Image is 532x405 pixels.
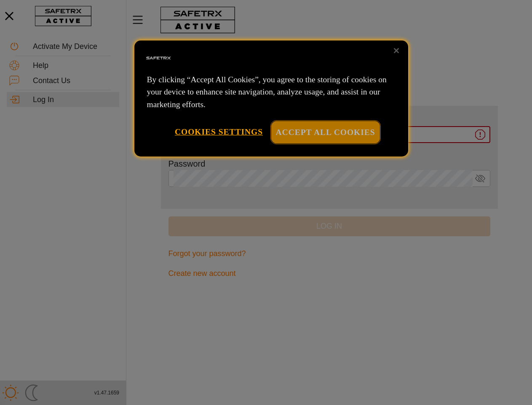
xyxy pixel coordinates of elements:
p: By clicking “Accept All Cookies”, you agree to the storing of cookies on your device to enhance s... [147,73,396,111]
button: Close [387,41,406,60]
div: Privacy [134,40,408,157]
button: Cookies Settings [175,121,263,143]
button: Accept All Cookies [271,121,380,143]
img: Safe Tracks [145,45,172,72]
